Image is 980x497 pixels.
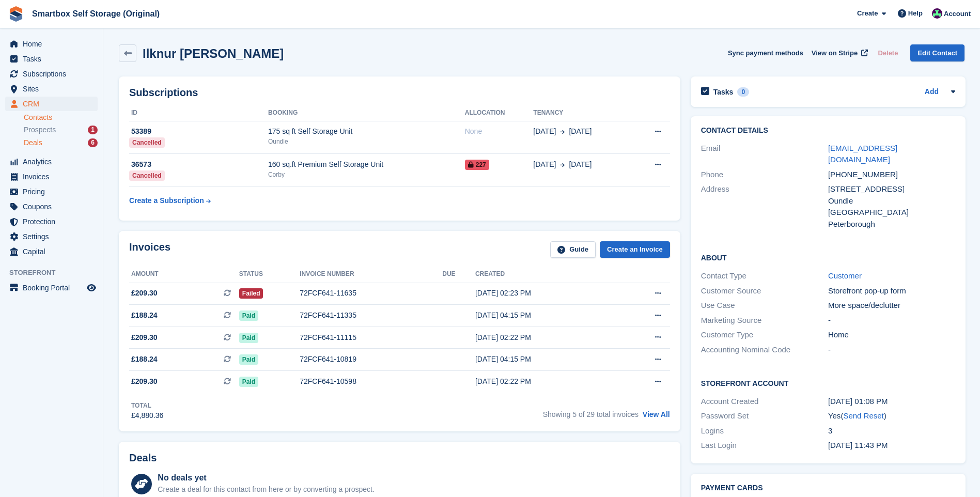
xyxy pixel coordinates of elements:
[701,484,955,492] h2: Payment cards
[85,282,98,294] a: Preview store
[701,440,828,452] div: Last Login
[925,86,939,98] a: Add
[239,310,258,321] span: Paid
[874,44,902,61] button: Delete
[701,315,828,327] div: Marketing Source
[131,410,163,421] div: £4,880.36
[131,376,158,387] span: £209.30
[23,37,85,51] span: Home
[23,281,85,295] span: Booking Portal
[300,288,442,299] div: 72FCF641-11635
[828,207,955,219] div: [GEOGRAPHIC_DATA]
[24,113,98,122] a: Contacts
[239,377,258,387] span: Paid
[88,126,98,134] div: 1
[300,354,442,365] div: 72FCF641-10819
[701,285,828,297] div: Customer Source
[5,229,98,244] a: menu
[300,266,442,283] th: Invoice number
[23,154,85,169] span: Analytics
[932,8,942,19] img: Alex Selenitsas
[23,184,85,199] span: Pricing
[129,87,670,99] h2: Subscriptions
[239,333,258,343] span: Paid
[268,159,465,170] div: 160 sq.ft Premium Self Storage Unit
[23,52,85,66] span: Tasks
[88,138,98,147] div: 6
[828,344,955,356] div: -
[737,87,749,97] div: 0
[828,410,955,422] div: Yes
[158,484,374,495] div: Create a deal for this contact from here or by converting a prospect.
[828,425,955,437] div: 3
[129,159,268,170] div: 36573
[239,354,258,365] span: Paid
[475,376,615,387] div: [DATE] 02:22 PM
[543,410,639,418] span: Showing 5 of 29 total invoices
[843,411,883,420] a: Send Reset
[131,332,158,343] span: £209.30
[23,214,85,229] span: Protection
[701,143,828,166] div: Email
[465,126,534,137] div: None
[129,195,204,206] div: Create a Subscription
[807,44,870,61] a: View on Stripe
[701,425,828,437] div: Logins
[268,137,465,146] div: Oundle
[5,199,98,214] a: menu
[475,310,615,321] div: [DATE] 04:15 PM
[533,105,633,121] th: Tenancy
[131,354,158,365] span: £188.24
[268,126,465,137] div: 175 sq ft Self Storage Unit
[442,266,475,283] th: Due
[5,97,98,111] a: menu
[23,229,85,244] span: Settings
[600,241,670,258] a: Create an Invoice
[5,214,98,229] a: menu
[5,169,98,184] a: menu
[828,195,955,207] div: Oundle
[300,310,442,321] div: 72FCF641-11335
[129,452,157,464] h2: Deals
[910,44,965,61] a: Edit Contact
[643,410,670,418] a: View All
[28,5,164,22] a: Smartbox Self Storage (Original)
[300,376,442,387] div: 72FCF641-10598
[828,396,955,408] div: [DATE] 01:08 PM
[268,170,465,179] div: Corby
[131,401,163,410] div: Total
[131,288,158,299] span: £209.30
[23,67,85,81] span: Subscriptions
[239,288,263,299] span: Failed
[129,241,170,258] h2: Invoices
[8,6,24,22] img: stora-icon-8386f47178a22dfd0bd8f6a31ec36ba5ce8667c1dd55bd0f319d3a0aa187defe.svg
[23,169,85,184] span: Invoices
[701,329,828,341] div: Customer Type
[5,281,98,295] a: menu
[23,82,85,96] span: Sites
[5,82,98,96] a: menu
[728,44,803,61] button: Sync payment methods
[701,378,955,388] h2: Storefront Account
[944,9,971,19] span: Account
[129,126,268,137] div: 53389
[129,266,239,283] th: Amount
[5,37,98,51] a: menu
[828,315,955,327] div: -
[701,252,955,262] h2: About
[129,170,165,181] div: Cancelled
[129,137,165,148] div: Cancelled
[701,270,828,282] div: Contact Type
[300,332,442,343] div: 72FCF641-11115
[701,127,955,135] h2: Contact Details
[24,125,56,135] span: Prospects
[828,183,955,195] div: [STREET_ADDRESS]
[23,97,85,111] span: CRM
[24,137,98,148] a: Deals 6
[465,105,534,121] th: Allocation
[129,105,268,121] th: ID
[550,241,596,258] a: Guide
[701,169,828,181] div: Phone
[908,8,923,19] span: Help
[143,46,284,60] h2: Ilknur [PERSON_NAME]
